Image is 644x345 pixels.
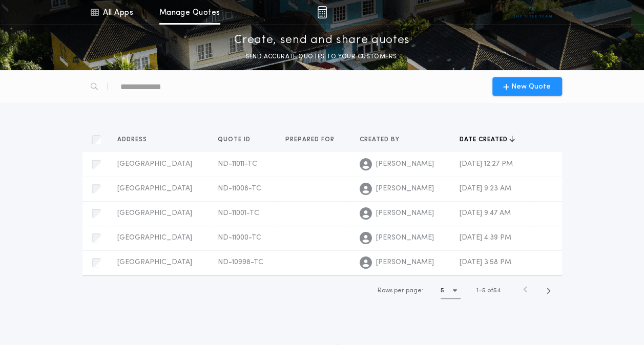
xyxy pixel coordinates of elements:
[376,159,434,169] span: [PERSON_NAME]
[459,234,511,242] span: [DATE] 4:39 PM
[117,209,192,217] span: [GEOGRAPHIC_DATA]
[360,136,402,144] span: Created by
[376,184,434,194] span: [PERSON_NAME]
[459,209,510,217] span: [DATE] 9:47 AM
[441,283,461,299] button: 5
[217,209,259,217] span: ND-11001-TC
[217,258,263,266] span: ND-10998-TC
[487,286,501,295] span: of 54
[459,135,515,145] button: Date created
[217,185,261,192] span: ND-11008-TC
[217,234,261,242] span: ND-11000-TC
[245,52,398,62] p: SEND ACCURATE QUOTES TO YOUR CUSTOMERS.
[441,286,444,296] h1: 5
[476,288,479,294] span: 1
[117,234,192,242] span: [GEOGRAPHIC_DATA]
[117,136,149,144] span: Address
[482,288,486,294] span: 5
[513,7,552,17] img: vs-icon
[459,258,511,266] span: [DATE] 3:58 PM
[117,185,192,192] span: [GEOGRAPHIC_DATA]
[376,208,434,219] span: [PERSON_NAME]
[285,136,337,144] span: Prepared for
[217,135,258,145] button: Quote ID
[376,257,434,268] span: [PERSON_NAME]
[117,160,192,168] span: [GEOGRAPHIC_DATA]
[511,81,551,92] span: New Quote
[360,135,407,145] button: Created by
[217,160,257,168] span: ND-11011-TC
[117,258,192,266] span: [GEOGRAPHIC_DATA]
[492,77,562,96] button: New Quote
[459,160,512,168] span: [DATE] 12:27 PM
[317,6,327,18] img: img
[234,32,410,49] p: Create, send and share quotes
[378,288,423,294] span: Rows per page:
[117,135,155,145] button: Address
[376,233,434,243] span: [PERSON_NAME]
[459,185,511,192] span: [DATE] 9:23 AM
[459,136,509,144] span: Date created
[217,136,252,144] span: Quote ID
